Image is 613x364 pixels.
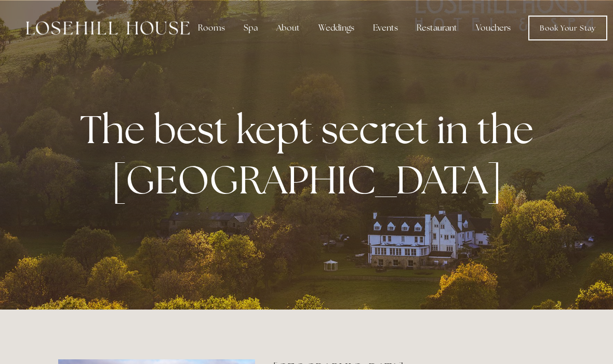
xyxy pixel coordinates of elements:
[26,21,190,35] img: Losehill House
[408,18,465,38] div: Restaurant
[235,18,266,38] div: Spa
[468,18,519,38] a: Vouchers
[80,104,542,205] strong: The best kept secret in the [GEOGRAPHIC_DATA]
[268,18,308,38] div: About
[190,18,233,38] div: Rooms
[528,16,607,40] a: Book Your Stay
[365,18,406,38] div: Events
[310,18,363,38] div: Weddings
